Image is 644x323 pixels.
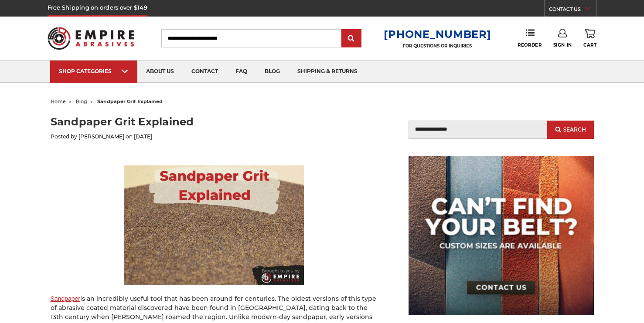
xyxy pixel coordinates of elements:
a: [PHONE_NUMBER] [384,28,491,40]
a: home [51,98,66,104]
a: about us [137,61,183,83]
a: blog [256,61,289,83]
span: sandpaper grit explained [97,98,163,104]
div: SHOP CATEGORIES [59,68,129,74]
img: Empire Abrasives [48,21,135,55]
a: CONTACT US [549,4,596,17]
input: Submit [343,30,360,47]
span: Cart [583,42,596,48]
a: Sandpaper [51,295,81,302]
a: contact [183,61,227,83]
span: Search [563,127,586,133]
img: promo banner for custom belts. [409,156,594,315]
a: faq [227,61,256,83]
span: Sign In [553,42,572,48]
a: blog [76,98,87,104]
button: Search [547,121,593,139]
a: Cart [583,29,596,48]
p: FOR QUESTIONS OR INQUIRIES [384,43,491,49]
p: Posted by [PERSON_NAME] on [DATE] [51,133,322,141]
h1: Sandpaper Grit Explained [51,114,322,130]
a: Reorder [518,29,542,47]
span: Reorder [518,42,542,48]
a: shipping & returns [289,61,366,83]
img: Sandpaper Grit Explained - close-up of sand paper grains [124,165,304,285]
